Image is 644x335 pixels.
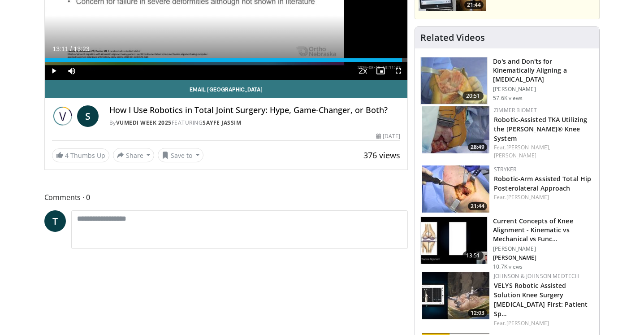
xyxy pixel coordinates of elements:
a: Robotic-Arm Assisted Total Hip Posterolateral Approach [494,174,591,192]
div: Feat. [494,144,592,160]
div: Progress Bar [45,58,408,62]
button: Fullscreen [389,62,407,80]
div: [DATE] [376,132,400,140]
img: abe8434e-c392-4864-8b80-6cc2396b85ec.150x105_q85_crop-smart_upscale.jpg [422,272,489,319]
span: 28:49 [468,143,487,151]
a: S [77,105,99,127]
p: [PERSON_NAME] [493,245,594,252]
a: 12:03 [422,272,489,319]
div: Feat. [494,319,592,327]
img: Vumedi Week 2025 [52,105,73,127]
a: [PERSON_NAME] [506,193,549,201]
img: 8628d054-67c0-4db7-8e0b-9013710d5e10.150x105_q85_crop-smart_upscale.jpg [422,106,489,153]
a: 13:51 Current Concepts of Knee Alignment - Kinematic vs Mechanical vs Func… [PERSON_NAME] [PERSON... [420,217,594,270]
span: 20:51 [462,91,484,100]
a: 4 Thumbs Up [52,148,109,162]
a: Zimmer Biomet [494,106,537,114]
span: 21:44 [468,202,487,210]
button: Save to [158,148,203,162]
a: Email [GEOGRAPHIC_DATA] [45,80,408,98]
a: Robotic-Assisted TKA Utilizing the [PERSON_NAME]® Knee System [494,115,587,143]
a: [PERSON_NAME], [506,144,550,151]
a: Stryker [494,165,516,173]
a: 21:44 [422,165,489,213]
img: howell_knee_1.png.150x105_q85_crop-smart_upscale.jpg [421,57,487,104]
button: Play [45,62,63,80]
p: [PERSON_NAME] [493,254,594,261]
img: 3d35c8c9-d38c-4b51-bca9-0f8f52bcb268.150x105_q85_crop-smart_upscale.jpg [422,165,489,213]
a: Sayfe Jassim [203,119,241,126]
a: [PERSON_NAME] [494,152,536,159]
a: VELYS Robotic Assisted Solution Knee Surgery [MEDICAL_DATA] First: Patient Sp… [494,281,588,318]
button: Share [113,148,155,162]
span: 4 [65,151,69,160]
a: Vumedi Week 2025 [116,119,172,126]
button: Playback Rate [354,62,372,80]
a: 28:49 [422,106,489,153]
h4: How I Use Robotics in Total Joint Surgery: Hype, Game-Changer, or Both? [109,105,401,115]
p: 10.7K views [493,263,523,270]
span: 13:11 [53,45,69,52]
h3: Do's and Don'ts for Kinematically Aligning a [MEDICAL_DATA] [493,57,594,84]
a: Johnson & Johnson MedTech [494,272,579,280]
span: / [70,45,72,52]
a: 20:51 Do's and Don'ts for Kinematically Aligning a [MEDICAL_DATA] [PERSON_NAME] 57.6K views [420,57,594,104]
button: Mute [63,62,81,80]
h4: Related Videos [420,32,485,43]
span: 376 views [363,150,400,161]
div: Feat. [494,193,592,201]
button: Enable picture-in-picture mode [372,62,389,80]
span: 12:03 [468,309,487,317]
a: [PERSON_NAME] [506,319,549,327]
span: 21:44 [464,1,484,9]
span: 13:23 [73,45,89,52]
p: 57.6K views [493,95,523,102]
a: T [44,210,66,232]
p: [PERSON_NAME] [493,86,594,93]
h3: Current Concepts of Knee Alignment - Kinematic vs Mechanical vs Func… [493,217,594,244]
span: Comments 0 [44,191,408,203]
img: ab6dcc5e-23fe-4b2c-862c-91d6e6d499b4.150x105_q85_crop-smart_upscale.jpg [421,217,487,264]
span: 13:51 [462,251,484,260]
div: By FEATURING [109,119,401,127]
